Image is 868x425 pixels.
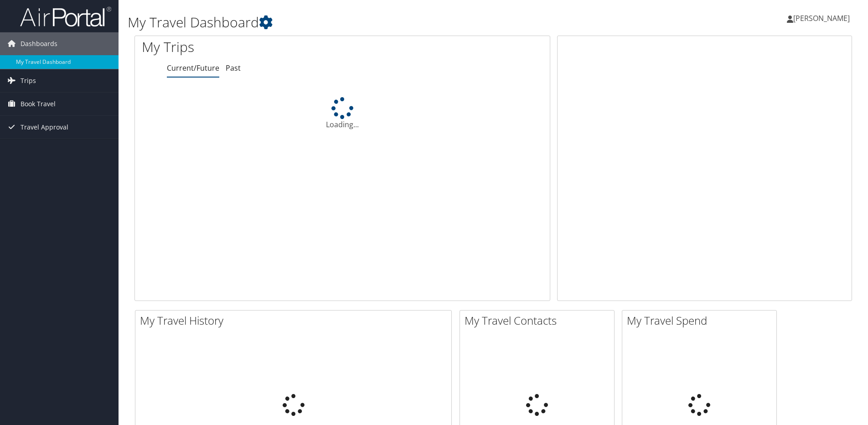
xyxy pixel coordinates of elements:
h2: My Travel History [140,313,451,328]
a: Past [226,63,241,73]
h2: My Travel Spend [627,313,776,328]
h1: My Travel Dashboard [128,13,615,32]
span: Travel Approval [21,116,68,139]
img: airportal-logo.png [20,6,111,27]
span: Book Travel [21,93,56,115]
h1: My Trips [142,37,370,57]
a: [PERSON_NAME] [787,5,859,32]
a: Current/Future [167,63,219,73]
span: Trips [21,69,36,92]
div: Loading... [135,97,550,130]
h2: My Travel Contacts [465,313,614,328]
span: [PERSON_NAME] [793,13,850,23]
span: Dashboards [21,32,57,55]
